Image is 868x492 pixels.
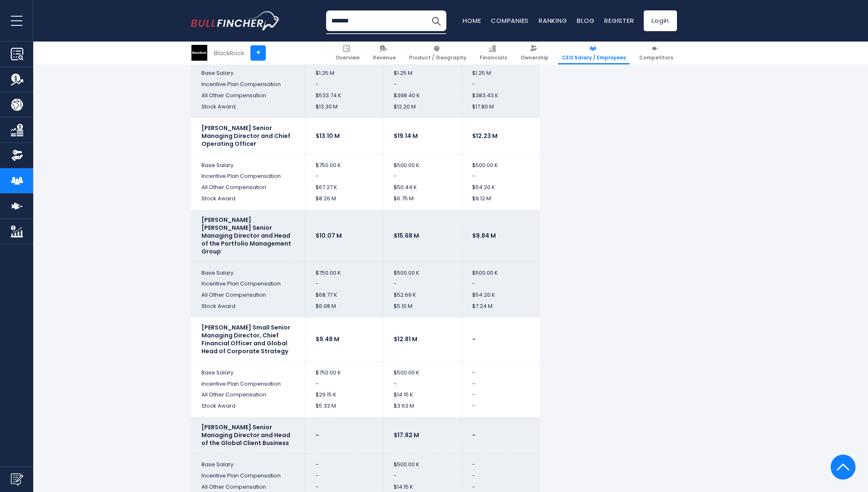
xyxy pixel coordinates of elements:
td: - [383,470,462,482]
b: - [316,431,319,439]
td: - [305,379,383,390]
td: All Other Compensation [191,389,305,401]
td: Stock Award [191,193,305,210]
td: $383.43 K [461,90,540,101]
td: - [383,171,462,182]
td: Incentive Plan Compensation [191,379,305,390]
td: Base Salary [191,154,305,171]
td: $54.20 K [461,182,540,193]
td: $6.75 M [383,193,462,210]
td: Base Salary [191,362,305,378]
span: Financials [480,54,507,61]
td: $1.25 M [305,62,383,79]
td: - [461,362,540,378]
td: Base Salary [191,262,305,278]
td: $750.00 K [305,362,383,378]
td: Stock Award [191,101,305,118]
span: Product / Geography [409,54,466,61]
b: [PERSON_NAME] Senior Managing Director and Head of the Global Client Business [201,423,290,447]
b: $15.68 M [394,231,419,240]
td: - [461,401,540,417]
span: Revenue [373,54,396,61]
td: - [383,79,462,90]
td: $68.77 K [305,290,383,301]
td: $8.26 M [305,193,383,210]
td: Incentive Plan Compensation [191,79,305,90]
td: - [461,79,540,90]
button: Search [426,10,446,31]
td: Stock Award [191,401,305,417]
a: Blog [577,16,594,25]
a: Ownership [517,42,552,64]
a: Competitors [635,42,677,64]
td: - [305,453,383,470]
td: Stock Award [191,301,305,317]
td: $1.25 M [461,62,540,79]
td: - [383,379,462,390]
b: $12.81 M [394,335,417,343]
a: Product / Geography [405,42,470,64]
td: $750.00 K [305,154,383,171]
td: $3.63 M [383,401,462,417]
b: [PERSON_NAME] [PERSON_NAME] Senior Managing Director and Head of the Portfolio Management Group [201,216,291,256]
b: [PERSON_NAME] Senior Managing Director and Chief Operating Officer [201,124,290,148]
td: Incentive Plan Compensation [191,278,305,290]
td: $7.24 M [461,301,540,317]
td: All Other Compensation [191,90,305,101]
td: $17.80 M [461,101,540,118]
td: Base Salary [191,453,305,470]
b: $10.07 M [316,231,342,240]
td: $500.00 K [383,154,462,171]
td: $67.27 K [305,182,383,193]
td: - [461,379,540,390]
td: - [461,453,540,470]
td: $500.00 K [383,362,462,378]
td: $500.00 K [461,262,540,278]
b: $9.48 M [316,335,339,343]
td: - [461,470,540,482]
a: Home [463,16,481,25]
td: $500.00 K [461,154,540,171]
img: bullfincher logo [191,11,280,30]
td: - [305,79,383,90]
a: Login [644,10,677,31]
td: $14.15 K [383,389,462,401]
a: Register [604,16,634,25]
td: $6.08 M [305,301,383,317]
td: $9.12 M [461,193,540,210]
td: All Other Compensation [191,182,305,193]
td: Incentive Plan Compensation [191,470,305,482]
img: Ownership [11,149,23,162]
td: $500.00 K [383,262,462,278]
td: $54.20 K [461,290,540,301]
td: - [305,278,383,290]
td: $398.40 K [383,90,462,101]
b: $13.10 M [316,132,340,140]
td: - [461,171,540,182]
a: Ranking [539,16,567,25]
img: BLK logo [191,45,207,61]
b: $12.23 M [472,132,498,140]
td: - [461,278,540,290]
b: - [472,335,476,343]
td: $12.20 M [383,101,462,118]
a: Financials [476,42,511,64]
td: $750.00 K [305,262,383,278]
span: Competitors [639,54,673,61]
a: Go to homepage [191,11,280,30]
div: BlackRock [214,48,244,58]
b: - [472,431,476,439]
td: $5.10 M [383,301,462,317]
td: $50.44 K [383,182,462,193]
span: CEO Salary / Employees [562,54,626,61]
td: - [383,278,462,290]
td: $533.74 K [305,90,383,101]
b: $9.84 M [472,231,496,240]
td: $1.25 M [383,62,462,79]
td: Base Salary [191,62,305,79]
td: - [461,389,540,401]
a: Companies [491,16,529,25]
span: Overview [336,54,360,61]
a: Overview [332,42,363,64]
a: CEO Salary / Employees [558,42,630,64]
